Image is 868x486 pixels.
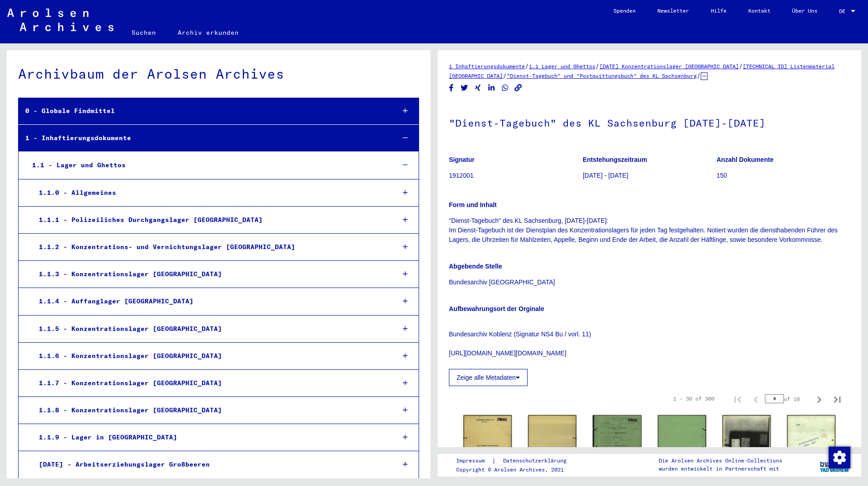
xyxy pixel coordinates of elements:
div: 1 – 30 of 300 [673,395,714,403]
div: 1.1.9 - Lager in [GEOGRAPHIC_DATA] [32,429,388,446]
b: Abgebende Stelle [449,263,502,270]
div: 1.1.0 - Allgemeines [32,184,388,202]
img: 001.jpg [722,415,771,484]
b: Entstehungszeitraum [583,156,647,163]
img: 002.jpg [658,415,706,462]
a: Datenschutzerklärung [496,456,577,466]
button: Share on Xing [473,82,483,94]
div: of 10 [765,395,810,403]
div: 1.1.6 - Konzentrationslager [GEOGRAPHIC_DATA] [32,347,388,365]
a: Archiv erkunden [167,22,250,43]
a: 1.1 Lager und Ghettos [529,63,595,70]
a: "Dienst-Tagebuch" und "Postquittungsbuch" des KL Sachsenburg [507,72,697,79]
button: Next page [810,390,828,408]
span: / [595,62,599,70]
p: wurden entwickelt in Partnerschaft mit [659,465,782,473]
span: / [739,62,743,70]
p: Bundesarchiv Koblenz (Signatur NS4 Bu / vorl. 11) [URL][DOMAIN_NAME][DOMAIN_NAME] [449,320,850,358]
button: Share on LinkedIn [487,82,496,94]
span: / [503,71,507,80]
span: DE [839,8,849,14]
button: Previous page [747,390,765,408]
div: Zustimmung ändern [828,446,850,468]
div: 1.1.4 - Auffanglager [GEOGRAPHIC_DATA] [32,293,388,310]
span: / [697,71,701,80]
div: [DATE] - Arbeitserziehungslager Großbeeren [32,456,388,473]
div: 1.1.1 - Polizeiliches Durchgangslager [GEOGRAPHIC_DATA] [32,211,388,229]
img: yv_logo.png [818,453,852,476]
div: 1.1.5 - Konzentrationslager [GEOGRAPHIC_DATA] [32,320,388,338]
img: 002.jpg [528,415,576,482]
img: Arolsen_neg.svg [7,9,113,31]
img: 001.jpg [463,415,512,482]
div: 1.1.3 - Konzentrationslager [GEOGRAPHIC_DATA] [32,265,388,283]
button: Share on WhatsApp [500,82,510,94]
div: 0 - Globale Findmittel [19,102,388,120]
p: [DATE] - [DATE] [583,171,716,180]
b: Signatur [449,156,475,163]
button: First page [729,390,747,408]
p: Copyright © Arolsen Archives, 2021 [456,466,577,474]
a: [DATE] Konzentrationslager [GEOGRAPHIC_DATA] [599,63,739,70]
div: 1.1 - Lager und Ghettos [25,156,388,174]
p: "Dienst-Tagebuch" des KL Sachsenburg, [DATE]-[DATE]: Im Dienst-Tagebuch ist der Dienstplan des Ko... [449,216,850,245]
b: Form und Inhalt [449,201,497,208]
b: Aufbewahrungsort der Orginale [449,305,544,312]
p: 1912001 [449,171,582,180]
p: Die Arolsen Archives Online-Collections [659,457,782,465]
button: Zeige alle Metadaten [449,369,528,386]
b: Anzahl Dokumente [717,156,774,163]
p: 150 [717,171,850,180]
div: 1.1.2 - Konzentrations- und Vernichtungslager [GEOGRAPHIC_DATA] [32,238,388,256]
button: Copy link [514,82,523,94]
img: 001.jpg [593,415,641,461]
div: 1.1.7 - Konzentrationslager [GEOGRAPHIC_DATA] [32,374,388,392]
a: Impressum [456,456,492,466]
span: / [525,62,529,70]
a: 1 Inhaftierungsdokumente [449,63,525,70]
div: 1 - Inhaftierungsdokumente [19,129,388,147]
h1: "Dienst-Tagebuch" des KL Sachsenburg [DATE]-[DATE] [449,102,850,142]
button: Last page [828,390,846,408]
div: | [456,456,577,466]
img: Zustimmung ändern [829,447,850,468]
p: Bundesarchiv [GEOGRAPHIC_DATA] [449,278,850,287]
button: Share on Twitter [460,82,469,94]
div: Archivbaum der Arolsen Archives [18,64,419,84]
div: 1.1.8 - Konzentrationslager [GEOGRAPHIC_DATA] [32,401,388,419]
button: Share on Facebook [447,82,456,94]
a: Suchen [121,22,167,43]
img: 002.jpg [787,415,835,484]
